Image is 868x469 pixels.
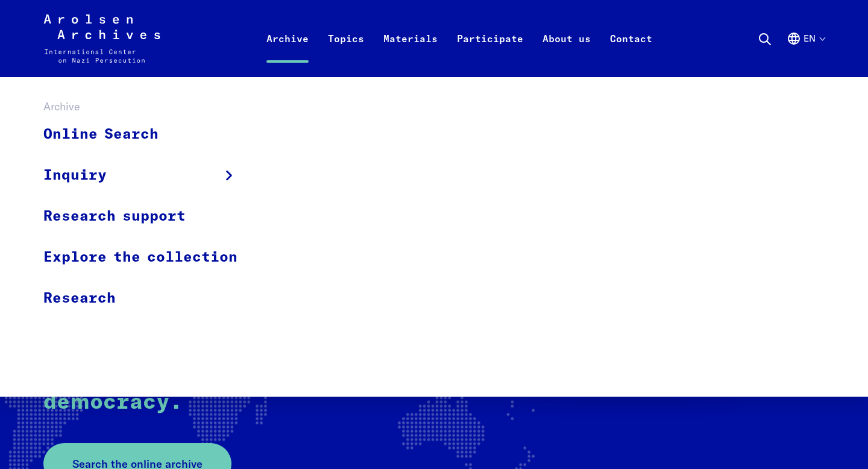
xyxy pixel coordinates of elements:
a: Archive [257,29,318,77]
button: English, language selection [787,31,825,75]
span: Inquiry [43,165,107,186]
a: Research support [43,196,253,237]
a: About us [533,29,600,77]
a: Topics [318,29,374,77]
ul: Archive [43,115,253,318]
a: Online Search [43,115,253,155]
a: Participate [447,29,533,77]
a: Research [43,278,253,318]
nav: Primary [257,14,662,63]
a: Explore the collection [43,237,253,278]
a: Contact [600,29,662,77]
a: Materials [374,29,447,77]
a: Inquiry [43,155,253,196]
